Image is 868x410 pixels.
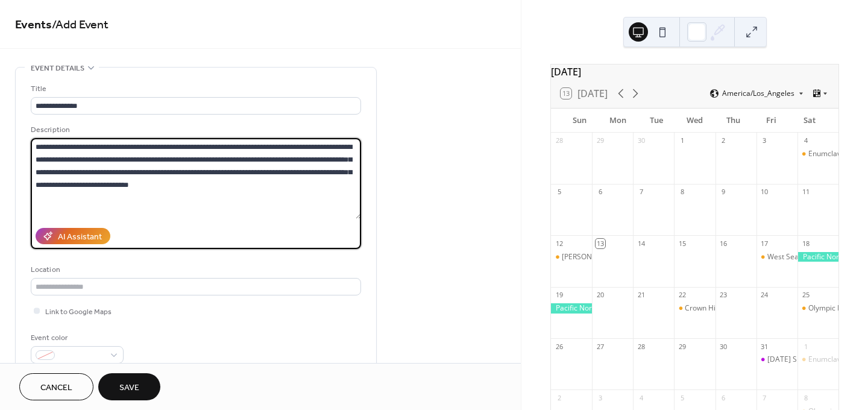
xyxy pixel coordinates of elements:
span: Save [119,382,139,394]
div: 7 [760,393,769,402]
div: 5 [555,188,564,197]
div: 26 [555,342,564,351]
div: 18 [801,239,810,248]
div: Pacific Northwest Convention - Portland [797,252,838,262]
div: Phinney Singing [551,252,592,262]
div: 22 [678,291,687,300]
div: West Seattle Singing [756,252,797,262]
div: 1 [801,342,810,351]
div: Crown Hill Singing [685,303,746,314]
div: 9 [719,188,728,197]
button: Cancel [19,373,93,400]
div: 12 [555,239,564,248]
div: 8 [678,188,687,197]
button: Save [98,373,160,400]
div: 8 [801,393,810,402]
div: 27 [596,342,605,351]
div: West Seattle Singing [767,252,836,262]
div: Sat [790,109,829,133]
div: 21 [637,291,646,300]
div: Pacific Northwest Convention - Portland [551,303,592,314]
div: 7 [637,188,646,197]
div: 20 [596,291,605,300]
div: 3 [760,136,769,145]
div: 13 [596,239,605,248]
div: [PERSON_NAME] Singing [562,252,645,262]
div: 15 [678,239,687,248]
a: Events [15,13,52,37]
div: 31 [760,342,769,351]
div: AI Assistant [58,231,102,244]
div: 4 [801,136,810,145]
div: 4 [637,393,646,402]
div: Crown Hill Singing [674,303,715,314]
div: 23 [719,291,728,300]
div: Thu [714,109,752,133]
div: Sun [561,109,599,133]
div: Enumclaw Singing [797,355,838,365]
div: 6 [596,188,605,197]
div: Fri [752,109,791,133]
div: 10 [760,188,769,197]
div: Title [31,83,359,95]
div: 5 [678,393,687,402]
div: 29 [596,136,605,145]
span: America/Los_Angeles [722,90,794,97]
div: Mon [599,109,638,133]
div: 11 [801,188,810,197]
span: / Add Event [52,13,108,37]
div: Wed [676,109,714,133]
div: Description [31,124,359,136]
div: 2 [555,393,564,402]
div: Location [31,263,359,276]
div: 2 [719,136,728,145]
span: Cancel [40,382,72,394]
span: Event details [31,62,84,75]
div: 1 [678,136,687,145]
div: 17 [760,239,769,248]
div: Halloween Shenandoah Harmony Sing [756,355,797,365]
div: 28 [555,136,564,145]
div: Event color [31,332,121,344]
span: Link to Google Maps [45,306,112,318]
div: 24 [760,291,769,300]
div: Enumclaw Singing [797,149,838,159]
div: 25 [801,291,810,300]
div: 29 [678,342,687,351]
div: 30 [637,136,646,145]
div: 30 [719,342,728,351]
div: 3 [596,393,605,402]
div: 16 [719,239,728,248]
div: [DATE] [551,65,838,79]
button: AI Assistant [36,228,110,244]
div: 28 [637,342,646,351]
div: Olympic Peninsula Singing [797,303,838,314]
div: Tue [637,109,676,133]
div: 6 [719,393,728,402]
div: 14 [637,239,646,248]
div: 19 [555,291,564,300]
